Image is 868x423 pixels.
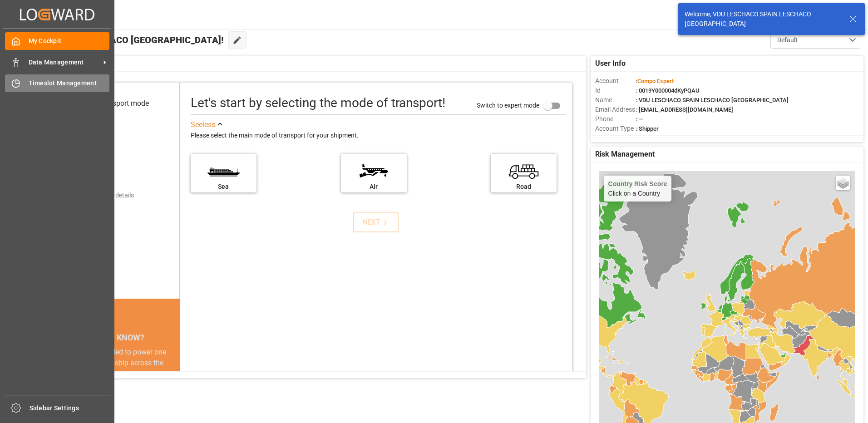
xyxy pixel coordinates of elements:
[29,36,110,46] span: My Cockpit
[636,87,700,94] span: : 0019Y000004dKyPQAU
[836,176,850,190] a: Layers
[5,74,109,92] a: Timeslot Management
[5,32,109,50] a: My Cockpit
[191,130,566,141] div: Please select the main mode of transport for your shipment.
[345,182,402,192] div: Air
[167,347,180,423] button: next slide / item
[685,10,841,29] div: Welcome, VDU LESCHACO SPAIN LESCHACO [GEOGRAPHIC_DATA]
[477,101,539,108] span: Switch to expert mode
[770,31,861,49] button: open menu
[636,116,643,123] span: : —
[30,403,111,413] span: Sidebar Settings
[636,106,733,113] span: : [EMAIL_ADDRESS][DOMAIN_NAME]
[29,58,100,67] span: Data Management
[595,58,626,69] span: User Info
[637,78,674,84] span: Compo Expert
[636,78,674,84] span: :
[595,76,636,86] span: Account
[195,182,252,192] div: Sea
[38,31,224,49] span: Hello VDU LESCHACO [GEOGRAPHIC_DATA]!
[595,95,636,105] span: Name
[636,97,789,103] span: : VDU LESCHACO SPAIN LESCHACO [GEOGRAPHIC_DATA]
[608,180,667,197] div: Click on a Country
[595,114,636,124] span: Phone
[353,212,399,232] button: NEXT
[362,217,390,228] div: NEXT
[595,124,636,133] span: Account Type
[191,93,445,113] div: Let's start by selecting the mode of transport!
[191,119,215,130] div: See less
[495,182,552,192] div: Road
[595,149,655,160] span: Risk Management
[777,35,798,45] span: Default
[77,191,134,200] div: Add shipping details
[636,125,659,132] span: : Shipper
[608,180,667,187] h4: Country Risk Score
[595,105,636,114] span: Email Address
[595,86,636,95] span: Id
[29,79,110,88] span: Timeslot Management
